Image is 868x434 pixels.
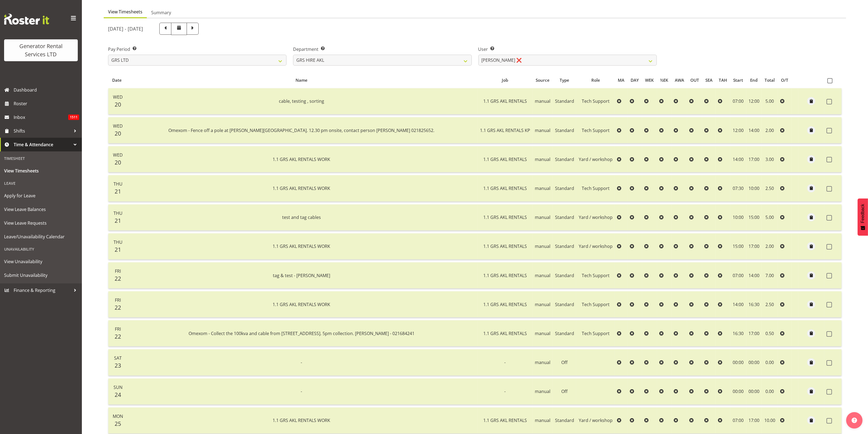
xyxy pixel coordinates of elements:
td: 15:00 [746,204,762,231]
a: Apply for Leave [1,189,80,203]
span: 20 [115,101,121,108]
a: Submit Unavailability [1,268,80,282]
div: Start [733,77,743,83]
span: 1.1 GRS AKL RENTALS [483,243,527,249]
div: AWA [675,77,684,83]
span: Sat [114,355,122,361]
td: 17:00 [746,407,762,434]
div: O/T [781,77,789,83]
div: Timesheet [1,153,80,164]
span: 1.1 GRS AKL RENTALS [483,185,527,191]
span: 1.1 GRS AKL RENTALS WORK [273,156,330,162]
div: MA [618,77,624,83]
div: Unavailability [1,244,80,255]
span: Submit Unavailability [4,271,78,279]
span: manual [535,301,550,307]
td: 14:00 [746,117,762,143]
div: OUT [690,77,699,83]
td: Standard [553,233,576,260]
span: Tech Support [582,330,610,336]
div: Total [765,77,775,83]
span: Fri [115,326,121,332]
td: 00:00 [730,379,746,405]
span: manual [535,127,550,133]
td: 5.00 [762,204,778,231]
td: Standard [553,175,576,201]
td: Standard [553,117,576,143]
span: Mon [113,413,123,419]
td: 10.00 [762,407,778,434]
span: Thu [114,181,123,187]
span: 1.1 GRS AKL RENTALS [483,156,527,162]
div: Generator Rental Services LTD [10,42,72,58]
span: manual [535,359,550,365]
span: 22 [115,304,121,311]
span: Time & Attendance [14,140,71,149]
a: Leave/Unavailability Calendar [1,230,80,244]
span: Yard / workshop [579,243,613,249]
td: 5.00 [762,88,778,115]
td: Off [553,379,576,405]
span: Wed [113,123,123,129]
span: Yard / workshop [579,214,613,220]
td: Standard [553,291,576,318]
div: Role [580,77,612,83]
span: - [301,388,302,394]
span: tag & test - [PERSON_NAME] [273,272,330,278]
td: 17:00 [746,233,762,260]
span: View Leave Requests [4,219,78,227]
span: Tech Support [582,272,610,278]
span: Wed [113,152,123,158]
div: Job [481,77,529,83]
td: 14:00 [730,291,746,318]
span: 25 [115,420,121,427]
span: 1.1 GRS AKL RENTALS [483,272,527,278]
span: 24 [115,391,121,398]
td: 15:00 [730,233,746,260]
td: 12:00 [746,88,762,115]
td: Standard [553,204,576,231]
span: Inbox [14,113,68,121]
td: 07:30 [730,175,746,201]
span: Thu [114,239,123,245]
span: Dashboard [14,86,79,94]
td: 3.00 [762,146,778,172]
span: 1.1 GRS AKL RENTALS WORK [273,301,330,307]
div: SEA [705,77,712,83]
span: View Unavailability [4,257,78,266]
span: 1.1 GRS AKL RENTALS WORK [273,243,330,249]
span: Omexom - Fence off a pole at [PERSON_NAME][GEOGRAPHIC_DATA]. 12.30 pm onsite, contact person [PER... [168,127,434,133]
span: Tech Support [582,127,610,133]
td: 17:00 [746,320,762,347]
span: manual [535,185,550,191]
span: - [301,359,302,365]
span: test and tag cables [282,214,321,220]
span: Fri [115,297,121,303]
span: 20 [115,159,121,166]
td: 00:00 [746,379,762,405]
div: ½EK [660,77,669,83]
span: Tech Support [582,301,610,307]
td: 0.00 [762,349,778,376]
span: manual [535,98,550,104]
div: End [749,77,759,83]
td: 12:00 [730,117,746,143]
div: Name [129,77,475,83]
div: DAY [631,77,639,83]
span: Omexom - Collect the 100kva and cable from [STREET_ADDRESS]. 5pm collection. [PERSON_NAME] - 0216... [189,330,414,336]
span: Sun [114,384,123,390]
span: 21 [115,246,121,253]
span: 1.1 GRS AKL RENTALS WORK [273,417,330,423]
td: 7.00 [762,262,778,289]
td: Off [553,349,576,376]
td: 10:00 [746,175,762,201]
td: 07:00 [730,407,746,434]
span: 1.1 GRS AKL RENTALS WORK [273,185,330,191]
span: Apply for Leave [4,192,78,200]
span: 1.1 GRS AKL RENTALS [483,330,527,336]
span: 1.1 GRS AKL RENTALS [483,98,527,104]
span: - [505,359,506,365]
span: 21 [115,187,121,195]
span: - [505,388,506,394]
span: View Timesheets [4,167,78,175]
